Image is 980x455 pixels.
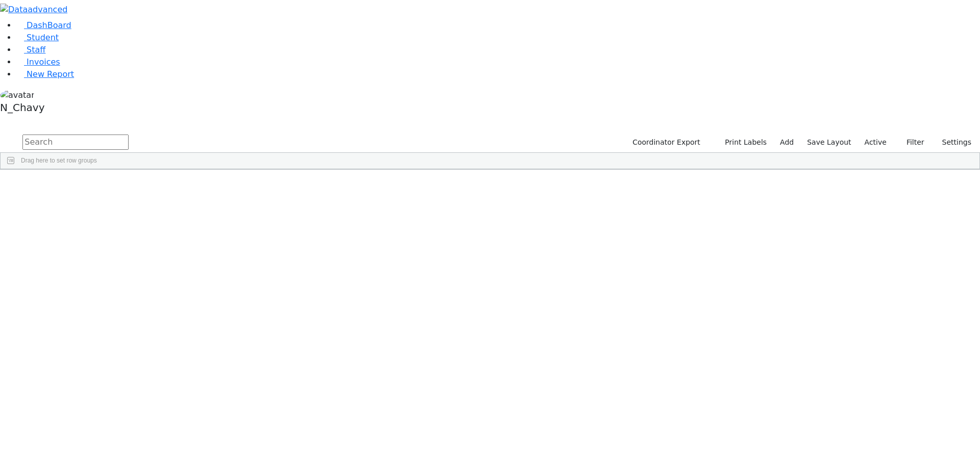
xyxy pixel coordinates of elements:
[929,135,976,150] button: Settings
[16,20,71,30] a: DashBoard
[16,45,45,55] a: Staff
[27,33,59,42] span: Student
[22,135,129,150] input: Search
[775,135,798,150] a: Add
[893,135,929,150] button: Filter
[16,69,74,79] a: New Report
[802,135,855,150] button: Save Layout
[860,135,891,150] label: Active
[27,20,71,30] span: DashBoard
[713,135,771,150] button: Print Labels
[27,45,45,55] span: Staff
[27,69,74,79] span: New Report
[16,33,59,42] a: Student
[626,135,705,150] button: Coordinator Export
[16,57,60,67] a: Invoices
[27,57,60,67] span: Invoices
[21,157,97,164] span: Drag here to set row groups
